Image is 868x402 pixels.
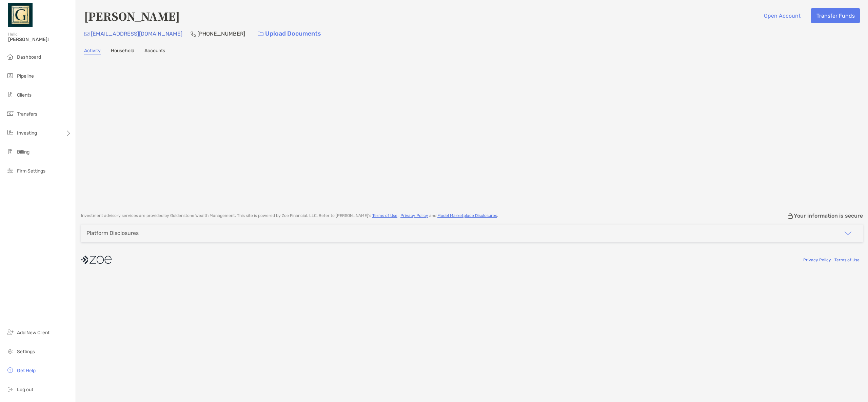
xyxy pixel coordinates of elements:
a: Upload Documents [253,26,325,41]
img: investing icon [6,128,14,137]
span: Dashboard [17,54,41,60]
h4: [PERSON_NAME] [84,8,180,24]
img: Zoe Logo [8,3,33,27]
p: Investment advisory services are provided by Goldenstone Wealth Management . This site is powered... [81,213,498,218]
img: button icon [258,32,263,36]
span: [PERSON_NAME]! [8,37,72,42]
img: Email Icon [84,32,90,36]
a: Terms of Use [372,213,397,218]
div: Platform Disclosures [86,230,139,236]
span: Log out [17,387,33,393]
p: Your information is secure [794,213,863,219]
span: Pipeline [17,73,34,79]
img: dashboard icon [6,53,14,61]
a: Privacy Policy [803,258,831,262]
a: Activity [84,48,101,55]
a: Accounts [144,48,165,55]
button: Open Account [758,8,806,23]
span: Investing [17,130,37,136]
span: Firm Settings [17,168,45,174]
img: icon arrow [844,229,852,237]
a: Household [111,48,134,55]
p: [PHONE_NUMBER] [197,29,245,38]
span: Transfers [17,111,37,117]
a: Privacy Policy [400,213,428,218]
span: Clients [17,92,32,98]
img: logout icon [6,385,14,393]
span: Billing [17,149,29,155]
a: Terms of Use [834,258,860,262]
img: transfers icon [6,109,14,118]
img: get-help icon [6,366,14,374]
img: Phone Icon [191,31,196,37]
img: settings icon [6,347,14,355]
button: Transfer Funds [811,8,860,23]
img: clients icon [6,91,14,99]
img: billing icon [6,147,14,156]
img: company logo [81,252,112,267]
a: Model Marketplace Disclosures [437,213,497,218]
p: [EMAIL_ADDRESS][DOMAIN_NAME] [91,29,182,38]
span: Settings [17,349,35,355]
img: firm-settings icon [6,166,14,175]
img: add_new_client icon [6,328,14,336]
img: pipeline icon [6,72,14,80]
span: Add New Client [17,330,50,336]
span: Get Help [17,368,36,374]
